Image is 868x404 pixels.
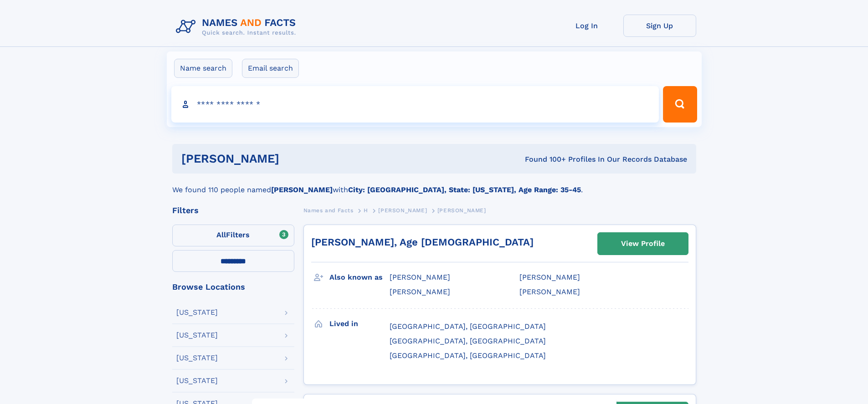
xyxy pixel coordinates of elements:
a: [PERSON_NAME], Age [DEMOGRAPHIC_DATA] [311,236,534,248]
a: View Profile [598,233,688,255]
div: View Profile [621,233,665,254]
div: Browse Locations [172,283,294,291]
input: search input [171,86,659,123]
label: Filters [172,225,294,246]
div: [US_STATE] [176,354,218,362]
span: [PERSON_NAME] [390,273,450,281]
label: Email search [242,59,299,78]
b: City: [GEOGRAPHIC_DATA], State: [US_STATE], Age Range: 35-45 [348,185,581,194]
span: [GEOGRAPHIC_DATA], [GEOGRAPHIC_DATA] [390,351,546,360]
a: Names and Facts [303,205,354,216]
span: [GEOGRAPHIC_DATA], [GEOGRAPHIC_DATA] [390,322,546,331]
img: Logo Names and Facts [172,15,303,39]
label: Name search [174,59,232,78]
a: Log In [550,15,623,37]
div: Found 100+ Profiles In Our Records Database [402,154,687,164]
a: H [364,205,368,216]
div: We found 110 people named with . [172,174,696,195]
span: [PERSON_NAME] [519,287,580,296]
h3: Also known as [329,270,390,285]
h1: [PERSON_NAME] [181,153,402,164]
div: [US_STATE] [176,377,218,384]
span: [PERSON_NAME] [437,207,486,214]
span: [PERSON_NAME] [519,273,580,281]
span: [PERSON_NAME] [378,207,427,214]
span: All [216,230,226,239]
div: [US_STATE] [176,332,218,339]
h3: Lived in [329,316,390,332]
div: [US_STATE] [176,309,218,316]
button: Search Button [663,86,697,123]
span: H [364,207,368,214]
a: Sign Up [623,15,696,37]
b: [PERSON_NAME] [271,185,333,194]
span: [GEOGRAPHIC_DATA], [GEOGRAPHIC_DATA] [390,337,546,345]
a: [PERSON_NAME] [378,205,427,216]
span: [PERSON_NAME] [390,287,450,296]
div: Filters [172,206,294,215]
